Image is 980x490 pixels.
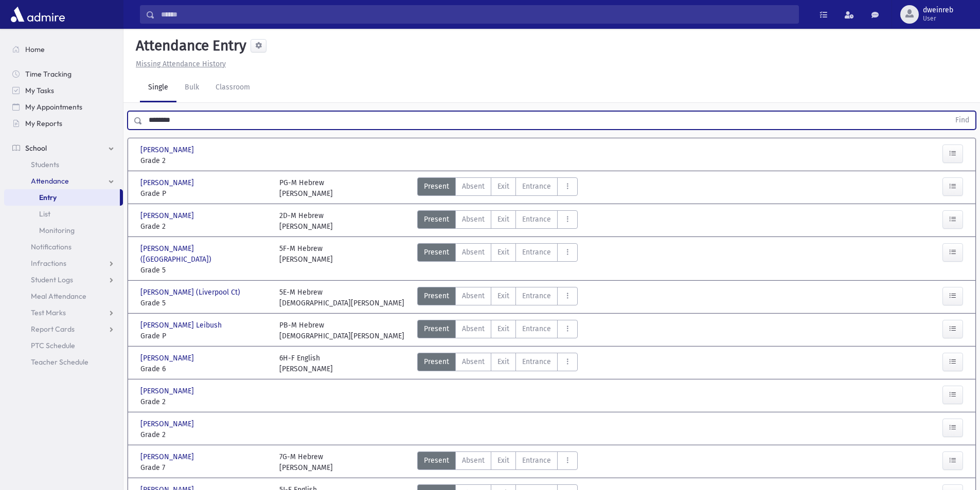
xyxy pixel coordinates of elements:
a: Entry [4,189,120,206]
span: Teacher Schedule [31,357,88,367]
span: Grade 5 [140,298,269,308]
a: Infractions [4,255,123,271]
span: Grade 7 [140,462,269,473]
span: Grade 2 [140,155,269,166]
span: [PERSON_NAME] ([GEOGRAPHIC_DATA]) [140,243,269,265]
div: AttTypes [417,210,578,232]
span: Absent [462,323,485,334]
span: Present [424,455,449,466]
a: Classroom [207,74,258,102]
div: AttTypes [417,353,578,374]
u: Missing Attendance History [136,60,226,68]
span: Entrance [522,181,551,192]
a: Students [4,156,123,173]
a: Teacher Schedule [4,354,123,370]
a: My Tasks [4,82,123,99]
div: PG-M Hebrew [PERSON_NAME] [279,177,333,199]
span: Entrance [522,356,551,367]
span: [PERSON_NAME] [140,210,196,221]
span: My Tasks [25,86,54,95]
span: Absent [462,455,485,466]
span: Present [424,214,449,225]
span: Exit [497,247,509,258]
span: [PERSON_NAME] [140,419,196,429]
span: Meal Attendance [31,292,86,301]
span: Grade 5 [140,265,269,276]
span: User [923,14,953,23]
a: Bulk [176,74,207,102]
a: Report Cards [4,321,123,337]
span: Absent [462,356,485,367]
span: [PERSON_NAME] [140,386,196,396]
span: Grade 6 [140,364,269,374]
a: Single [140,74,176,102]
span: Present [424,247,449,258]
div: AttTypes [417,451,578,473]
span: Entrance [522,247,551,258]
span: [PERSON_NAME] [140,144,196,155]
span: Entrance [522,323,551,334]
span: Entrance [522,455,551,466]
div: 2D-M Hebrew [PERSON_NAME] [279,210,333,232]
span: [PERSON_NAME] (Liverpool Ct) [140,287,242,298]
span: Present [424,323,449,334]
input: Search [155,5,798,24]
span: [PERSON_NAME] [140,353,196,364]
span: Monitoring [39,226,75,235]
a: Meal Attendance [4,288,123,304]
span: Students [31,160,59,169]
span: My Appointments [25,102,82,112]
div: 5E-M Hebrew [DEMOGRAPHIC_DATA][PERSON_NAME] [279,287,404,308]
span: Exit [497,291,509,301]
span: Entry [39,193,57,202]
span: Absent [462,214,485,225]
span: Grade 2 [140,429,269,440]
div: AttTypes [417,177,578,199]
span: [PERSON_NAME] [140,451,196,462]
span: Test Marks [31,308,66,317]
span: Present [424,291,449,301]
span: Absent [462,291,485,301]
span: Time Tracking [25,69,72,79]
span: [PERSON_NAME] Leibush [140,320,224,331]
div: AttTypes [417,243,578,276]
a: Test Marks [4,304,123,321]
span: Grade P [140,331,269,341]
span: Report Cards [31,324,75,334]
a: Notifications [4,239,123,255]
div: AttTypes [417,320,578,341]
a: Attendance [4,173,123,189]
button: Find [949,112,975,129]
span: Home [25,45,45,54]
div: 6H-F English [PERSON_NAME] [279,353,333,374]
span: Exit [497,356,509,367]
span: Absent [462,247,485,258]
span: School [25,143,47,153]
a: Missing Attendance History [132,60,226,68]
span: Entrance [522,214,551,225]
a: My Reports [4,115,123,132]
span: [PERSON_NAME] [140,177,196,188]
span: Grade P [140,188,269,199]
a: Time Tracking [4,66,123,82]
span: Present [424,356,449,367]
a: School [4,140,123,156]
h5: Attendance Entry [132,37,246,55]
span: Entrance [522,291,551,301]
span: Grade 2 [140,396,269,407]
span: Exit [497,214,509,225]
div: 5F-M Hebrew [PERSON_NAME] [279,243,333,276]
div: 7G-M Hebrew [PERSON_NAME] [279,451,333,473]
img: AdmirePro [8,4,67,25]
span: List [39,209,50,219]
div: AttTypes [417,287,578,308]
span: dweinreb [923,6,953,14]
span: Notifications [31,242,72,251]
a: Student Logs [4,271,123,288]
span: Attendance [31,176,69,186]
span: Exit [497,455,509,466]
a: Home [4,41,123,58]
a: Monitoring [4,222,123,239]
span: Infractions [31,259,66,268]
span: Present [424,181,449,192]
